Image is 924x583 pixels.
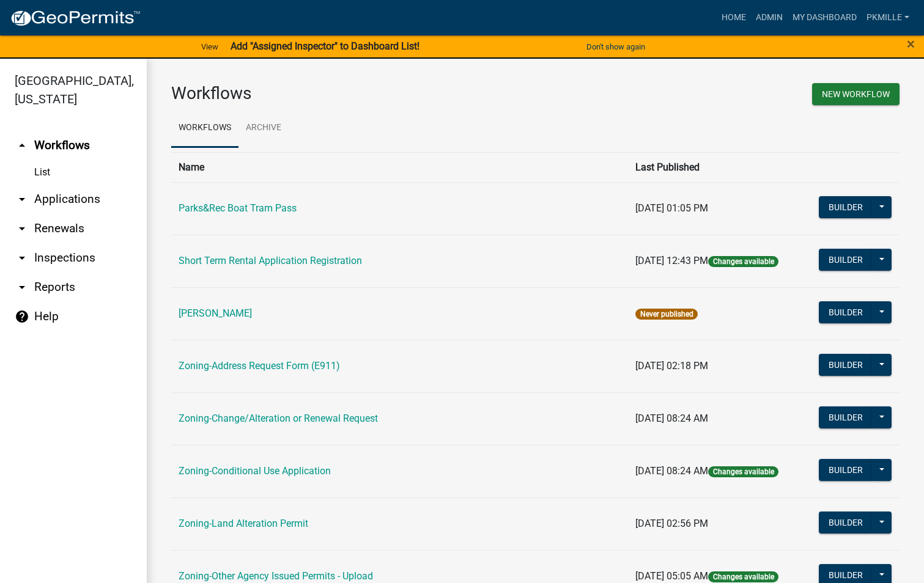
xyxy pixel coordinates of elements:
a: My Dashboard [788,6,862,29]
button: Builder [819,406,873,428]
a: pkmille [862,6,914,29]
th: Last Published [628,152,802,182]
span: Changes available [708,466,778,477]
span: Never published [635,309,697,320]
i: arrow_drop_up [15,138,29,153]
button: Builder [819,196,873,218]
i: arrow_drop_down [15,280,29,295]
a: Workflows [171,109,238,148]
th: Name [171,152,628,182]
span: Changes available [708,571,778,582]
button: New Workflow [812,83,900,105]
button: Builder [819,512,873,533]
a: Archive [238,109,289,148]
span: × [907,35,915,53]
span: [DATE] 02:56 PM [635,518,708,529]
i: arrow_drop_down [15,251,29,265]
a: Zoning-Address Request Form (E911) [179,360,340,372]
a: View [196,37,223,57]
button: Don't show again [582,37,650,57]
i: arrow_drop_down [15,221,29,236]
button: Builder [819,249,873,271]
strong: Add "Assigned Inspector" to Dashboard List! [231,40,419,52]
span: [DATE] 08:24 AM [635,465,708,477]
a: Zoning-Land Alteration Permit [179,518,308,529]
a: Zoning-Change/Alteration or Renewal Request [179,413,378,424]
a: Admin [751,6,788,29]
button: Close [907,37,915,51]
button: Builder [819,354,873,376]
span: [DATE] 01:05 PM [635,202,708,214]
a: Home [717,6,751,29]
button: Builder [819,301,873,323]
button: Builder [819,459,873,481]
span: [DATE] 02:18 PM [635,360,708,372]
span: [DATE] 08:24 AM [635,413,708,424]
a: Parks&Rec Boat Tram Pass [179,202,297,214]
span: [DATE] 05:05 AM [635,570,708,582]
a: Zoning-Other Agency Issued Permits - Upload [179,570,373,582]
a: [PERSON_NAME] [179,307,252,319]
a: Short Term Rental Application Registration [179,255,362,266]
a: Zoning-Conditional Use Application [179,465,331,477]
h3: Workflows [171,83,527,104]
i: help [15,309,29,324]
span: [DATE] 12:43 PM [635,255,708,266]
i: arrow_drop_down [15,192,29,207]
span: Changes available [708,256,778,267]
